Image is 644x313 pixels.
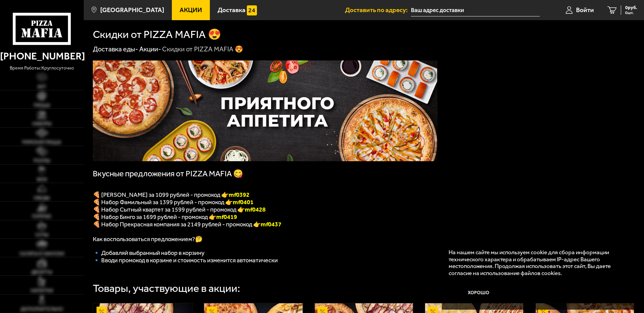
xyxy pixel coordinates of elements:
[32,214,51,219] span: Горячее
[180,7,202,13] span: Акции
[229,191,250,198] font: mf0392
[35,233,48,237] span: Супы
[245,206,266,213] b: mf0428
[31,270,52,275] span: Десерты
[93,191,250,198] span: 🍕 [PERSON_NAME] за 1099 рублей - промокод 👉
[233,198,254,206] b: mf0401
[93,235,202,243] span: Как воспользоваться предложением?🤔
[21,307,63,312] span: Дополнительно
[93,206,266,213] span: 🍕 Набор Сытный квартет за 1599 рублей - промокод 👉
[93,283,240,294] div: Товары, участвующие в акции:
[93,45,138,53] a: Доставка еды-
[34,159,50,163] span: Роллы
[93,29,221,40] h1: Скидки от PIZZA MAFIA 😍
[93,198,254,206] span: 🍕 Набор Фамильный за 1399 рублей - промокод 👉
[345,7,411,13] span: Доставить по адресу:
[93,257,278,264] span: 🔹 Вводи промокод в корзине и стоимость изменится автоматически
[576,7,594,13] span: Войти
[31,288,53,293] span: Напитки
[449,249,624,277] p: На нашем сайте мы используем cookie для сбора информации технического характера и обрабатываем IP...
[218,7,245,13] span: Доставка
[411,4,540,16] input: Ваш адрес доставки
[139,45,161,53] a: Акции-
[100,7,164,13] span: [GEOGRAPHIC_DATA]
[20,252,64,256] span: Салаты и закуски
[216,213,237,221] b: mf0419
[93,169,243,178] span: Вкусные предложения от PIZZA MAFIA 😋
[37,85,46,89] span: Хит
[93,213,237,221] span: 🍕 Набор Бинго за 1699 рублей - промокод 👉
[247,5,257,15] img: 15daf4d41897b9f0e9f617042186c801.svg
[22,140,61,145] span: Римская пицца
[93,60,437,161] img: 1024x1024
[625,5,637,10] span: 0 руб.
[34,196,50,200] span: Обеды
[162,45,243,54] div: Скидки от PIZZA MAFIA 😍
[449,283,509,303] button: Хорошо
[34,103,50,108] span: Пицца
[37,177,47,182] span: WOK
[93,221,261,228] span: 🍕 Набор Прекрасная компания за 2149 рублей - промокод 👉
[625,11,637,15] span: 0 шт.
[93,249,204,257] span: 🔹 Добавляй выбранный набор в корзину
[261,221,281,228] span: mf0437
[32,122,51,126] span: Наборы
